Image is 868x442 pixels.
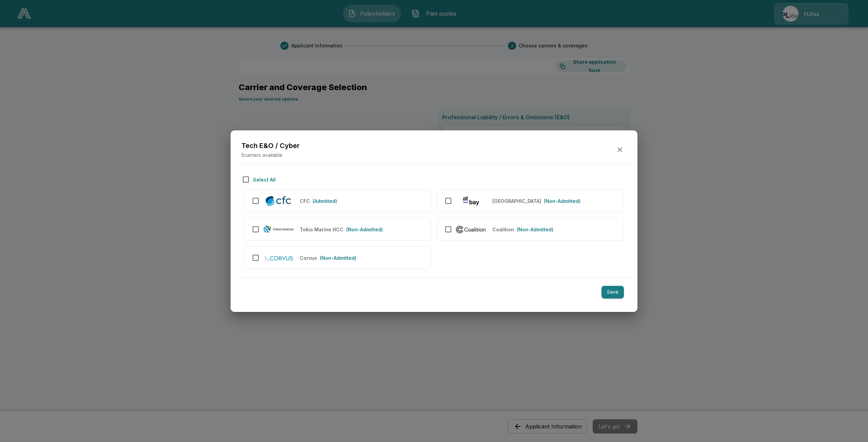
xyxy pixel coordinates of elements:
p: (Non-Admitted) [320,254,356,261]
p: (Admitted) [313,197,337,205]
p: (Non-Admitted) [517,226,553,233]
img: Tokio Marine HCC [263,225,294,233]
p: (Non-Admitted) [544,197,580,205]
img: Coalition [455,224,487,235]
p: At-Bay (Non-Admitted) [492,197,541,205]
p: Tokio Marine HCC (Non-Admitted) [300,226,343,233]
p: Select All [253,176,276,183]
p: Coalition (Non-Admitted) [492,226,514,233]
img: At-Bay [455,195,487,207]
h5: Tech E&O / Cyber [241,141,300,150]
img: CFC [263,194,294,207]
button: Save [601,286,624,298]
p: Corvus (Non-Admitted) [300,254,317,261]
p: (Non-Admitted) [346,226,383,233]
p: CFC (Admitted) [300,197,310,205]
img: Corvus [263,254,294,261]
p: 5 carriers available [241,151,282,159]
